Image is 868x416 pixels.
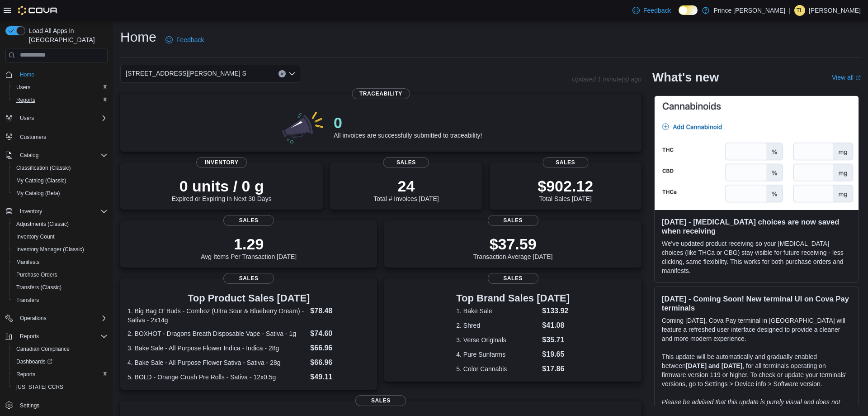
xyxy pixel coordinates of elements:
span: Customers [16,131,108,142]
span: Transfers (Classic) [16,284,61,291]
span: Load All Apps in [GEOGRAPHIC_DATA] [25,26,108,44]
button: Inventory [2,205,111,218]
button: Adjustments (Classic) [9,218,111,230]
span: Sales [488,215,538,226]
span: Operations [20,315,47,322]
span: My Catalog (Classic) [13,175,108,186]
button: Transfers [9,294,111,306]
span: [US_STATE] CCRS [16,383,63,391]
button: Operations [16,313,50,324]
button: Transfers (Classic) [9,281,111,294]
span: Purchase Orders [16,271,57,278]
span: Canadian Compliance [16,345,70,353]
strong: [DATE] and [DATE] [686,362,742,369]
a: Dashboards [9,355,111,368]
p: 0 units / 0 g [172,177,272,195]
h1: Home [120,28,156,46]
span: Classification (Classic) [16,164,71,172]
a: Inventory Count [13,231,58,242]
button: Clear input [278,70,286,77]
p: 1.29 [201,235,297,253]
div: Total Sales [DATE] [538,177,593,202]
p: [PERSON_NAME] [809,5,861,16]
button: Manifests [9,256,111,268]
span: Manifests [13,257,108,268]
span: Feedback [643,6,671,15]
span: Reports [13,369,108,380]
span: Transfers [16,296,39,304]
a: Reports [13,369,39,380]
span: [STREET_ADDRESS][PERSON_NAME] S [126,68,246,79]
p: Prince [PERSON_NAME] [714,5,786,16]
a: [US_STATE] CCRS [13,382,67,392]
button: Users [2,112,111,124]
div: Expired or Expiring in Next 30 Days [172,177,272,202]
span: My Catalog (Beta) [16,190,60,197]
button: Open list of options [288,70,296,77]
span: Dashboards [13,356,108,367]
h2: What's new [652,70,719,85]
a: Users [13,82,34,93]
dt: 4. Bake Sale - All Purpose Flower Sativa - Sativa - 28g [127,358,307,367]
p: 0 [334,114,482,132]
a: View allExternal link [832,74,861,81]
span: Inventory [196,157,247,168]
dt: 3. Bake Sale - All Purpose Flower Indica - Indica - 28g [127,344,307,353]
span: Inventory Count [13,231,108,242]
button: Reports [9,368,111,381]
dd: $49.11 [310,372,370,383]
span: Reports [16,371,35,378]
span: Sales [223,273,274,284]
a: Purchase Orders [13,269,61,280]
span: Customers [20,134,46,141]
img: Cova [18,6,58,15]
a: Manifests [13,257,43,268]
dd: $66.96 [310,343,370,354]
dt: 3. Verse Originals [456,335,538,344]
a: Inventory Manager (Classic) [13,244,88,255]
span: Manifests [16,258,39,266]
dt: 4. Pure Sunfarms [456,350,538,359]
span: Transfers (Classic) [13,282,108,293]
a: Transfers (Classic) [13,282,65,293]
span: Sales [488,273,538,284]
span: Settings [20,402,39,409]
span: Users [13,82,108,93]
p: $37.59 [473,235,553,253]
span: Users [16,113,108,124]
dt: 1. Big Bag O' Buds - Comboz (Ultra Sour & Blueberry Dream) - Sativa - 2x14g [127,306,307,325]
span: TL [797,5,803,16]
button: Catalog [16,150,42,161]
span: Washington CCRS [13,382,108,392]
span: Users [20,115,34,122]
span: Classification (Classic) [13,163,108,173]
span: Purchase Orders [13,269,108,280]
button: Reports [16,331,42,342]
img: 0 [279,108,326,144]
p: Coming [DATE], Cova Pay terminal in [GEOGRAPHIC_DATA] will feature a refreshed user interface des... [662,316,851,343]
dt: 5. BOLD - Orange Crush Pre Rolls - Sativa - 12x0.5g [127,373,307,382]
span: Dashboards [16,358,52,365]
button: Users [16,113,38,124]
span: My Catalog (Beta) [13,188,108,199]
span: Traceability [352,88,410,99]
dt: 1. Bake Sale [456,306,538,316]
p: | [789,5,791,16]
button: Settings [2,399,111,412]
button: Purchase Orders [9,268,111,281]
a: Dashboards [13,356,56,367]
p: Updated 1 minute(s) ago [572,76,642,83]
div: Avg Items Per Transaction [DATE] [201,235,297,260]
span: Sales [223,215,274,226]
dd: $66.96 [310,357,370,368]
span: Sales [355,395,406,406]
h3: Top Product Sales [DATE] [127,293,370,304]
a: Home [16,69,38,80]
span: Operations [16,313,108,324]
button: Reports [2,330,111,343]
span: Home [20,71,34,78]
span: My Catalog (Classic) [16,177,66,184]
dt: 2. Shred [456,321,538,330]
a: Feedback [162,31,208,49]
p: We've updated product receiving so your [MEDICAL_DATA] choices (like THCa or CBG) stay visible fo... [662,239,851,275]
